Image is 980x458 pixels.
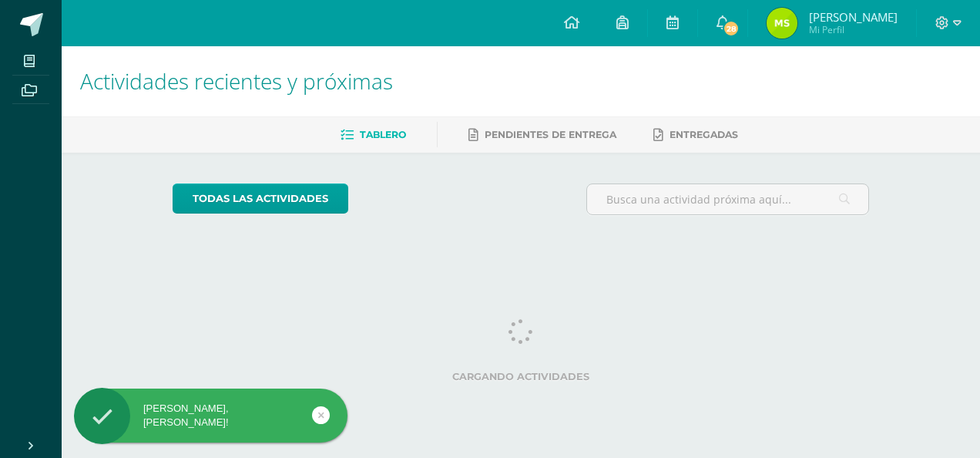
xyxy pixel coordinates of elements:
[809,9,898,25] span: [PERSON_NAME]
[173,184,348,214] a: todas las Actividades
[767,8,797,39] img: 6a1f7b30eb6ba59dfa639592361e5ed5.png
[80,66,393,96] span: Actividades recientes y próximas
[74,402,347,429] div: [PERSON_NAME], [PERSON_NAME]!
[587,184,869,214] input: Busca una actividad próxima aquí...
[360,129,406,140] span: Tablero
[670,129,738,140] span: Entregadas
[723,20,740,37] span: 28
[173,371,870,382] label: Cargando actividades
[468,123,616,147] a: Pendientes de entrega
[341,123,406,147] a: Tablero
[485,129,616,140] span: Pendientes de entrega
[653,123,738,147] a: Entregadas
[809,23,898,36] span: Mi Perfil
